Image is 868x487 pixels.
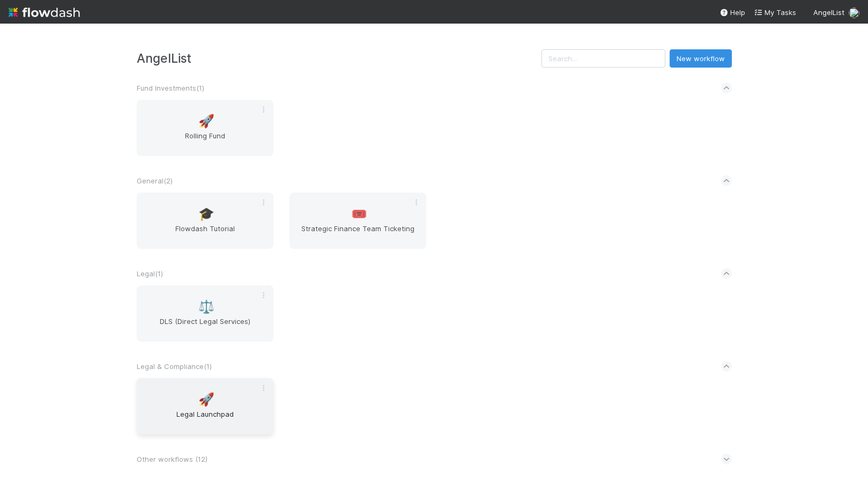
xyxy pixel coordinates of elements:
span: Fund Investments ( 1 ) [137,84,204,92]
a: 🚀Legal Launchpad [137,378,273,434]
span: My Tasks [754,8,796,17]
span: Flowdash Tutorial [141,223,269,245]
span: Other workflows ( 12 ) [137,455,207,463]
a: My Tasks [754,7,796,18]
button: New workflow [670,49,732,68]
span: 🚀 [198,114,214,128]
h3: AngelList [137,51,541,65]
a: ⚖️DLS (Direct Legal Services) [137,285,273,342]
span: 🎟️ [351,207,367,221]
span: Legal Launchpad [141,409,269,430]
span: ⚖️ [198,300,214,314]
a: 🎓Flowdash Tutorial [137,193,273,249]
span: Rolling Fund [141,130,269,152]
a: 🚀Rolling Fund [137,100,273,156]
a: 🎟️Strategic Finance Team Ticketing [290,193,426,249]
input: Search... [541,49,665,68]
img: avatar_6811aa62-070e-4b0a-ab85-15874fb457a1.png [849,8,859,18]
span: Legal ( 1 ) [137,269,163,278]
span: Legal & Compliance ( 1 ) [137,362,212,371]
span: 🚀 [198,393,214,407]
span: Strategic Finance Team Ticketing [294,223,422,245]
img: logo-inverted-e16ddd16eac7371096b0.svg [9,3,80,21]
span: AngelList [813,8,844,17]
span: DLS (Direct Legal Services) [141,316,269,337]
span: General ( 2 ) [137,176,173,185]
span: 🎓 [198,207,214,221]
div: Help [719,7,745,18]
